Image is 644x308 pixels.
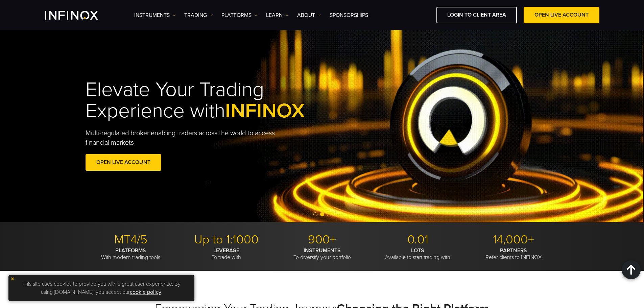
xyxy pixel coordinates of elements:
p: 0.01 [373,232,463,247]
span: Go to slide 3 [327,212,331,216]
a: LOGIN TO CLIENT AREA [436,7,517,23]
strong: LEVERAGE [213,247,239,254]
p: To diversify your portfolio [277,247,367,261]
a: INFINOX Logo [45,11,114,20]
a: TRADING [184,11,213,19]
span: INFINOX [225,99,305,123]
strong: PLATFORMS [115,247,146,254]
p: MT4/5 [86,232,176,247]
strong: INSTRUMENTS [304,247,341,254]
span: Go to slide 2 [320,212,324,216]
span: Go to slide 1 [313,212,317,216]
h1: Elevate Your Trading Experience with [86,79,336,122]
p: 14,000+ [468,232,559,247]
a: OPEN LIVE ACCOUNT [86,154,161,171]
strong: PARTNERS [500,247,527,254]
a: SPONSORSHIPS [330,11,368,19]
a: Instruments [134,11,176,19]
a: OPEN LIVE ACCOUNT [524,7,599,23]
img: yellow close icon [10,277,15,281]
a: Learn [266,11,289,19]
a: ABOUT [297,11,321,19]
p: Refer clients to INFINOX [468,247,559,261]
p: Available to start trading with [373,247,463,261]
strong: LOTS [411,247,424,254]
a: PLATFORMS [221,11,258,19]
a: cookie policy [130,289,161,295]
p: With modern trading tools [86,247,176,261]
p: This site uses cookies to provide you with a great user experience. By using [DOMAIN_NAME], you a... [12,278,191,298]
p: Up to 1:1000 [181,232,272,247]
p: Multi-regulated broker enabling traders across the world to access financial markets [86,128,286,147]
p: 900+ [277,232,367,247]
p: To trade with [181,247,272,261]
